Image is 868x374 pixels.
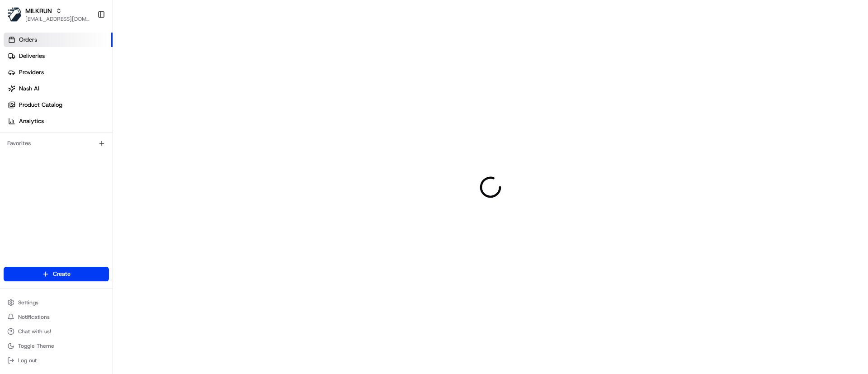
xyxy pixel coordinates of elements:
[4,325,109,338] button: Chat with us!
[19,117,44,125] span: Analytics
[4,114,113,128] a: Analytics
[18,328,51,335] span: Chat with us!
[18,357,37,364] span: Log out
[4,296,109,309] button: Settings
[19,101,62,109] span: Product Catalog
[4,136,109,151] div: Favorites
[4,4,94,25] button: MILKRUNMILKRUN[EMAIL_ADDRESS][DOMAIN_NAME]
[7,7,22,22] img: MILKRUN
[4,98,113,112] a: Product Catalog
[4,33,113,47] a: Orders
[4,267,109,281] button: Create
[19,52,45,60] span: Deliveries
[19,85,39,93] span: Nash AI
[18,342,54,350] span: Toggle Theme
[19,68,44,76] span: Providers
[25,15,90,23] button: [EMAIL_ADDRESS][DOMAIN_NAME]
[4,354,109,367] button: Log out
[18,299,38,306] span: Settings
[4,49,113,63] a: Deliveries
[4,65,113,80] a: Providers
[25,6,52,15] button: MILKRUN
[18,313,50,321] span: Notifications
[4,81,113,96] a: Nash AI
[4,311,109,323] button: Notifications
[53,270,71,278] span: Create
[4,340,109,352] button: Toggle Theme
[19,36,37,44] span: Orders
